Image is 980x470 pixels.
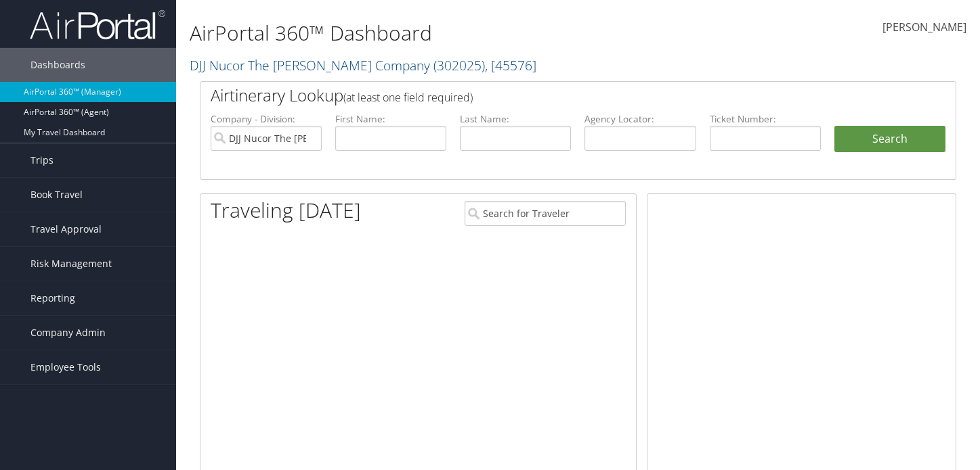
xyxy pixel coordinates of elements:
[30,247,112,281] span: Risk Management
[30,212,102,246] span: Travel Approval
[30,350,101,384] span: Employee Tools
[433,56,485,74] span: ( 302025 )
[190,19,708,47] h1: AirPortal 360™ Dashboard
[211,84,882,107] h2: Airtinerary Lookup
[211,196,361,225] h1: Traveling [DATE]
[710,112,821,126] label: Ticket Number:
[211,112,322,126] label: Company - Division:
[584,112,696,126] label: Agency Locator:
[465,201,626,226] input: Search for Traveler
[30,9,165,41] img: airportal-logo.png
[190,56,536,74] a: DJJ Nucor The [PERSON_NAME] Company
[485,56,536,74] span: , [ 45576 ]
[30,143,54,177] span: Trips
[834,126,945,153] button: Search
[30,281,75,315] span: Reporting
[882,20,966,34] span: [PERSON_NAME]
[335,112,446,126] label: First Name:
[343,90,473,105] span: (at least one field required)
[460,112,571,126] label: Last Name:
[30,316,106,350] span: Company Admin
[882,7,966,49] a: [PERSON_NAME]
[30,178,83,212] span: Book Travel
[30,48,85,82] span: Dashboards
